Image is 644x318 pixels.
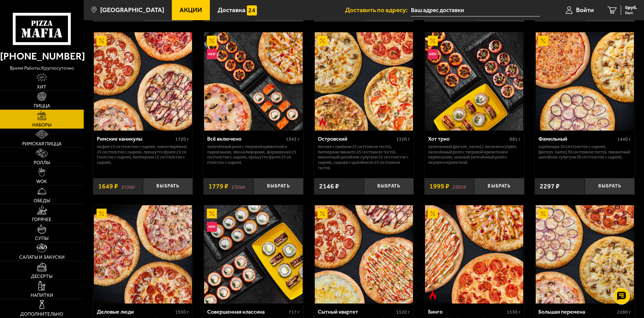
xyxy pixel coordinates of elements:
[254,178,303,195] button: Выбрать
[625,11,637,15] span: 0 шт.
[318,144,410,171] p: Мясная с грибами 25 см (тонкое тесто), Пепперони Пиканто 25 см (тонкое тесто), Пикантный цыплёнок...
[576,7,594,13] span: Войти
[19,255,65,260] span: Салаты и закуски
[204,32,302,131] img: Всё включено
[425,32,523,131] img: Хот трио
[318,309,395,315] div: Сытный квартет
[20,312,63,317] span: Дополнительно
[315,32,413,131] img: Островский
[474,178,524,195] button: Выбрать
[317,36,328,46] img: Акционный
[536,32,634,131] img: Фамильный
[22,142,62,146] span: Римская пицца
[218,7,245,13] span: Доставка
[314,205,414,304] a: АкционныйСытный квартет
[34,161,50,165] span: Роллы
[286,136,300,142] span: 1345 г
[100,7,164,13] span: [GEOGRAPHIC_DATA]
[453,183,466,190] s: 2307 ₽
[37,85,46,90] span: Хит
[36,179,47,184] span: WOK
[538,144,631,160] p: Карбонара 30 см (толстое с сыром), [PERSON_NAME] 30 см (тонкое тесто), Пикантный цыплёнок сулугун...
[207,136,284,142] div: Всё включено
[98,183,118,190] span: 1649 ₽
[34,199,50,203] span: Обеды
[315,205,413,304] img: Сытный квартет
[97,36,107,46] img: Акционный
[180,7,202,13] span: Акции
[625,5,637,10] span: 0 руб.
[536,205,634,304] img: Большая перемена
[207,209,217,219] img: Акционный
[428,290,438,300] img: Острое блюдо
[93,205,193,304] a: АкционныйДеловые люди
[585,178,635,195] button: Выбрать
[428,209,438,219] img: Акционный
[209,183,228,190] span: 1779 ₽
[538,209,548,219] img: Акционный
[121,183,135,190] s: 2196 ₽
[345,7,411,13] span: Доставить по адресу:
[424,205,524,304] a: АкционныйОстрое блюдоБинго
[32,217,51,222] span: Горячее
[424,32,524,131] a: АкционныйНовинкаХот трио
[429,183,449,190] span: 1999 ₽
[425,205,523,304] img: Бинго
[175,309,189,315] span: 1930 г
[428,144,521,166] p: Запеченный [PERSON_NAME] с лососем и угрём, Запечённый ролл с тигровой креветкой и пармезаном, Не...
[232,183,245,190] s: 2306 ₽
[507,309,521,315] span: 1530 г
[97,309,174,315] div: Деловые люди
[396,136,410,142] span: 1320 г
[617,136,631,142] span: 1440 г
[540,183,560,190] span: 2297 ₽
[97,144,189,166] p: Мафия 25 см (толстое с сыром), Чикен Барбекю 25 см (толстое с сыром), Прошутто Фунги 25 см (толст...
[203,32,303,131] a: АкционныйНовинкаВсё включено
[538,36,548,46] img: Акционный
[428,136,508,142] div: Хот трио
[289,309,300,315] span: 717 г
[318,136,395,142] div: Островский
[535,32,635,131] a: АкционныйФамильный
[509,136,521,142] span: 881 г
[31,274,52,279] span: Десерты
[428,49,438,59] img: Новинка
[535,205,635,304] a: АкционныйБольшая перемена
[204,205,302,304] img: Совершенная классика
[207,144,300,166] p: Запечённый ролл с тигровой креветкой и пармезаном, Эби Калифорния, Фермерская 25 см (толстое с сы...
[428,36,438,46] img: Акционный
[175,136,189,142] span: 1720 г
[207,222,217,232] img: Новинка
[428,309,505,315] div: Бинго
[411,4,540,16] input: Ваш адрес доставки
[97,209,107,219] img: Акционный
[247,5,257,15] img: 15daf4d41897b9f0e9f617042186c801.svg
[314,32,414,131] a: АкционныйОстрое блюдоОстровский
[34,104,50,108] span: Пицца
[32,123,51,128] span: Наборы
[31,293,53,298] span: Напитки
[317,117,328,128] img: Острое блюдо
[319,183,339,190] span: 2146 ₽
[617,309,631,315] span: 2280 г
[538,309,615,315] div: Большая перемена
[364,178,414,195] button: Выбрать
[143,178,193,195] button: Выбрать
[207,309,287,315] div: Совершенная классика
[94,32,192,131] img: Римские каникулы
[97,136,174,142] div: Римские каникулы
[538,136,615,142] div: Фамильный
[35,236,48,241] span: Супы
[94,205,192,304] img: Деловые люди
[207,36,217,46] img: Акционный
[203,205,303,304] a: АкционныйНовинкаСовершенная классика
[396,309,410,315] span: 1520 г
[207,49,217,59] img: Новинка
[93,32,193,131] a: АкционныйРимские каникулы
[317,209,328,219] img: Акционный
